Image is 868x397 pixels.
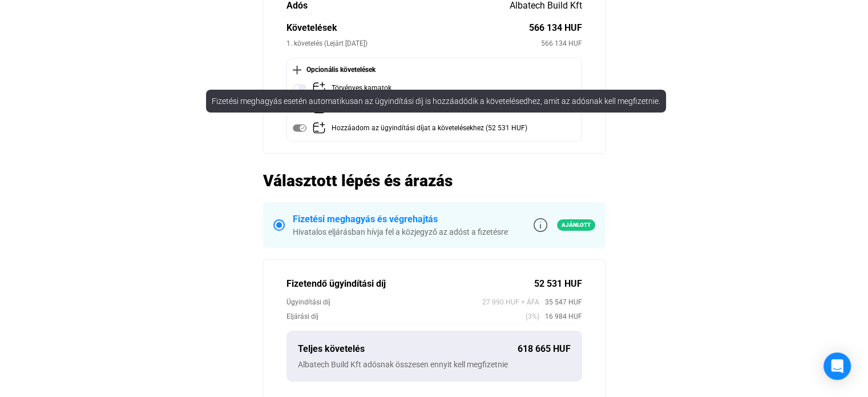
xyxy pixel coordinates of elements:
img: plus-black [293,66,301,74]
div: Követelések [286,21,529,35]
div: Fizetési meghagyás és végrehajtás [293,212,508,226]
span: Ajánlott [557,219,595,231]
div: 52 531 HUF [534,277,582,291]
span: (3%) [526,311,539,322]
img: toggle-off [293,81,306,95]
div: Eljárási díj [286,311,526,322]
div: 566 134 HUF [541,38,582,49]
div: Teljes követelés [298,342,518,356]
img: info-grey-outline [534,218,547,232]
img: toggle-on-disabled [293,121,306,135]
div: Törvényes kamatok [332,81,391,95]
div: Opcionális követelések [293,64,576,75]
div: 566 134 HUF [529,21,582,35]
img: add-claim [312,121,326,135]
a: info-grey-outlineAjánlott [534,218,595,232]
div: Albatech Build Kft adósnak összesen ennyit kell megfizetnie [298,359,571,370]
span: 16 984 HUF [539,311,582,322]
div: Open Intercom Messenger [823,352,851,380]
span: 35 547 HUF [539,296,582,308]
div: Ügyindítási díj [286,296,482,308]
span: 27 990 HUF + ÁFA [482,296,539,308]
div: 1. követelés (Lejárt [DATE]) [286,38,541,49]
h2: Választott lépés és árazás [263,171,605,191]
div: Hivatalos eljárásban hívja fel a közjegyző az adóst a fizetésre [293,226,508,238]
div: Fizetési meghagyás esetén automatikusan az ügyindítási díj is hozzáadódik a követelésedhez, amit ... [206,90,666,113]
div: Hozzáadom az ügyindítási díjat a követelésekhez (52 531 HUF) [332,121,527,135]
img: add-claim [312,81,326,95]
div: Fizetendő ügyindítási díj [286,277,534,291]
div: 618 665 HUF [518,342,571,356]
